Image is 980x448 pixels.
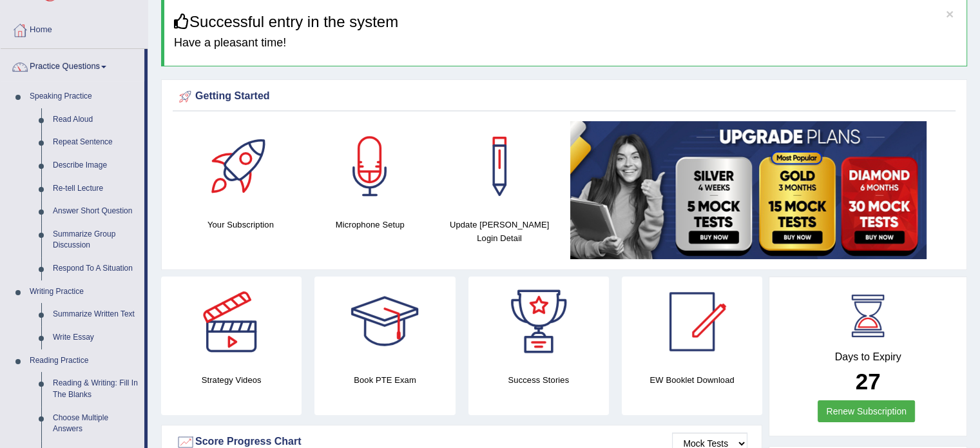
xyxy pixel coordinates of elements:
a: Practice Questions [1,49,144,81]
h4: Update [PERSON_NAME] Login Detail [441,218,558,245]
a: Writing Practice [24,280,144,304]
a: Read Aloud [47,108,144,131]
a: Renew Subscription [818,400,915,422]
a: Repeat Sentence [47,131,144,154]
b: 27 [856,369,881,394]
a: Describe Image [47,154,144,177]
a: Write Essay [47,326,144,349]
button: × [946,7,954,21]
h4: EW Booklet Download [622,373,762,387]
a: Re-tell Lecture [47,177,144,200]
a: Respond To A Situation [47,257,144,280]
div: Getting Started [176,87,952,106]
a: Summarize Group Discussion [47,223,144,257]
a: Summarize Written Text [47,303,144,326]
a: Speaking Practice [24,85,144,108]
a: Reading Practice [24,349,144,373]
h4: Book PTE Exam [314,373,455,387]
h4: Success Stories [468,373,609,387]
h3: Successful entry in the system [174,14,957,30]
a: Reading & Writing: Fill In The Blanks [47,372,144,406]
a: Answer Short Question [47,200,144,223]
a: Choose Multiple Answers [47,407,144,441]
h4: Microphone Setup [312,218,428,231]
img: small5.jpg [570,121,927,259]
h4: Strategy Videos [161,373,302,387]
h4: Have a pleasant time! [174,37,957,50]
h4: Days to Expiry [783,351,952,363]
h4: Your Subscription [182,218,299,231]
a: Home [1,12,148,44]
